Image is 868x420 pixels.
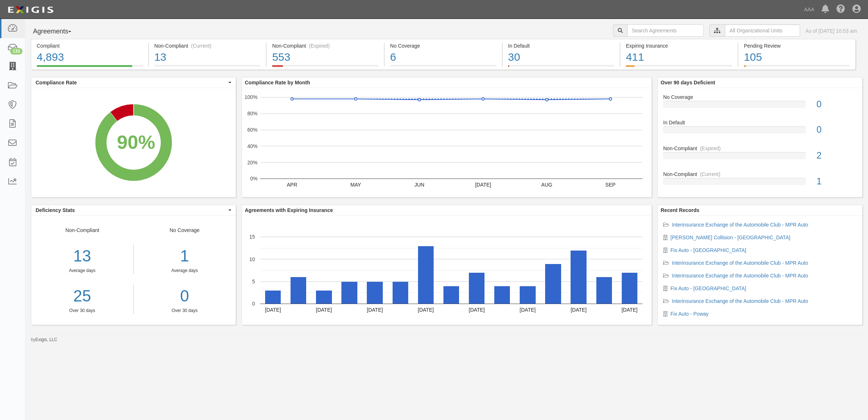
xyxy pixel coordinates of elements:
[836,5,845,14] i: Help Center - Complianz
[191,42,211,49] div: (Current)
[811,98,862,111] div: 0
[744,49,850,65] div: 105
[37,49,143,65] div: 4,893
[250,176,257,181] text: 0%
[806,27,857,35] div: As of [DATE] 10:53 am
[247,127,257,133] text: 60%
[670,247,746,253] a: Fix Auto - [GEOGRAPHIC_DATA]
[605,182,616,188] text: SEP
[672,260,808,266] a: Interinsurance Exchange of the Automobile Club - MPR Auto
[700,145,721,152] div: (Expired)
[36,79,227,86] span: Compliance Rate
[265,307,281,313] text: [DATE]
[508,42,615,49] div: In Default
[661,80,715,85] b: Over 90 days Deficient
[738,65,856,71] a: Pending Review105
[31,268,133,274] div: Average days
[117,128,155,156] div: 90%
[541,182,552,188] text: AUG
[672,298,808,304] a: Interinsurance Exchange of the Automobile Club - MPR Auto
[31,337,57,343] small: by
[418,307,434,313] text: [DATE]
[672,222,808,228] a: Interinsurance Exchange of the Automobile Club - MPR Auto
[385,65,502,71] a: No Coverage6
[139,245,231,268] div: 1
[475,182,491,188] text: [DATE]
[154,42,261,49] div: Non-Compliant (Current)
[272,42,378,49] div: Non-Compliant (Expired)
[520,307,536,313] text: [DATE]
[571,307,587,313] text: [DATE]
[134,227,236,314] div: No Coverage
[811,123,862,136] div: 0
[252,279,255,284] text: 5
[309,42,330,49] div: (Expired)
[37,42,143,49] div: Compliant
[36,337,57,342] a: Exigis, LLC
[661,207,699,213] b: Recent Records
[626,49,732,65] div: 411
[350,182,361,188] text: MAY
[469,307,485,313] text: [DATE]
[414,182,424,188] text: JUN
[247,143,257,149] text: 40%
[139,285,231,308] a: 0
[154,49,261,65] div: 13
[811,149,862,162] div: 2
[139,308,231,314] div: Over 30 days
[5,3,56,16] img: logo-5460c22ac91f19d4615b14bd174203de0afe785f0fc80cf4dbbc73dc1793850b.png
[31,205,236,215] button: Deficiency Stats
[811,175,862,188] div: 1
[508,49,615,65] div: 30
[139,268,231,274] div: Average days
[620,65,738,71] a: Expiring Insurance411
[658,171,862,178] div: Non-Compliant
[247,111,257,116] text: 80%
[245,207,333,213] b: Agreements with Expiring Insurance
[725,24,800,37] input: All Organizational Units
[31,227,134,314] div: Non-Compliant
[31,245,133,268] div: 13
[670,285,746,291] a: Fix Auto - [GEOGRAPHIC_DATA]
[672,273,808,279] a: Interinsurance Exchange of the Automobile Club - MPR Auto
[658,145,862,152] div: Non-Compliant
[31,88,236,197] div: A chart.
[663,145,857,171] a: Non-Compliant(Expired)2
[242,88,652,197] div: A chart.
[247,159,257,165] text: 20%
[244,94,257,100] text: 100%
[252,301,255,307] text: 0
[744,42,850,49] div: Pending Review
[31,77,236,88] button: Compliance Rate
[621,307,637,313] text: [DATE]
[503,65,620,71] a: In Default30
[658,93,862,101] div: No Coverage
[31,308,133,314] div: Over 30 days
[272,49,378,65] div: 553
[249,256,255,262] text: 10
[658,119,862,126] div: In Default
[367,307,383,313] text: [DATE]
[287,182,297,188] text: APR
[249,234,255,240] text: 15
[31,65,148,71] a: Compliant4,893
[800,2,818,17] a: AAA
[316,307,332,313] text: [DATE]
[31,285,133,308] a: 25
[390,42,496,49] div: No Coverage
[31,24,85,39] button: Agreements
[245,80,310,85] b: Compliance Rate by Month
[242,216,652,325] svg: A chart.
[36,207,227,214] span: Deficiency Stats
[663,93,857,119] a: No Coverage0
[670,311,709,317] a: Fix Auto - Poway
[267,65,384,71] a: Non-Compliant(Expired)553
[663,171,857,191] a: Non-Compliant(Current)1
[390,49,496,65] div: 6
[670,235,790,240] a: [PERSON_NAME] Collision - [GEOGRAPHIC_DATA]
[10,48,23,55] div: 133
[626,42,732,49] div: Expiring Insurance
